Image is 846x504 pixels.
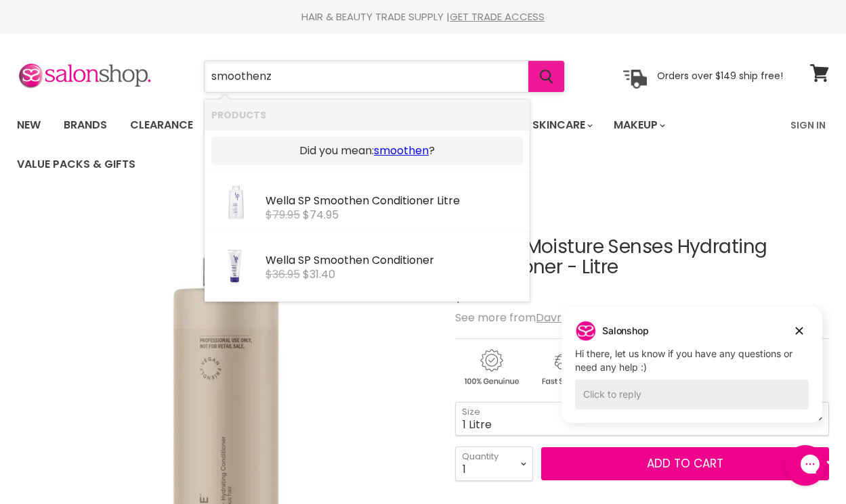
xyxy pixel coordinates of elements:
[205,99,530,130] li: Products
[455,347,527,388] img: genuine.gif
[7,150,146,179] a: Value Packs & Gifts
[266,195,523,209] div: Wella SP Smoothen Conditioner Litre
[216,239,254,296] img: 11256200644__1_200x.jpg
[7,106,782,184] ul: Main menu
[551,304,832,443] iframe: Gorgias live chat campaigns
[782,111,834,139] a: Sign In
[374,143,429,158] a: smoothen
[204,60,565,93] form: Product
[778,440,832,490] iframe: Gorgias live chat messenger
[218,143,516,158] p: Did you mean: ?
[455,310,575,325] span: See more from
[647,455,723,472] span: Add to cart
[528,61,564,92] button: Search
[530,347,601,388] img: shipping.gif
[541,447,829,481] button: Add to cart
[54,111,117,139] a: Brands
[522,111,601,139] a: Skincare
[120,111,203,139] a: Clearance
[536,310,575,325] a: Davroe
[303,207,339,223] span: $74.95
[303,267,335,282] span: $31.40
[455,237,829,279] h1: Davroe Moisture Senses Hydrating Conditioner - Litre
[657,70,783,82] p: Orders over $149 ship free!
[266,207,300,223] s: $79.95
[205,61,528,92] input: Search
[266,267,300,282] s: $36.95
[7,111,51,139] a: New
[205,130,530,172] li: Did you mean
[266,254,523,269] div: Wella SP Smoothen Conditioner
[450,9,545,24] a: GET TRADE ACCESS
[205,232,530,302] li: Products: Wella SP Smoothen Conditioner
[455,446,533,480] select: Quantity
[211,179,259,226] img: ScreenShot2020-08-20at10.39.11am_200x.png
[205,172,530,232] li: Products: Wella SP Smoothen Conditioner Litre
[604,111,673,139] a: Makeup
